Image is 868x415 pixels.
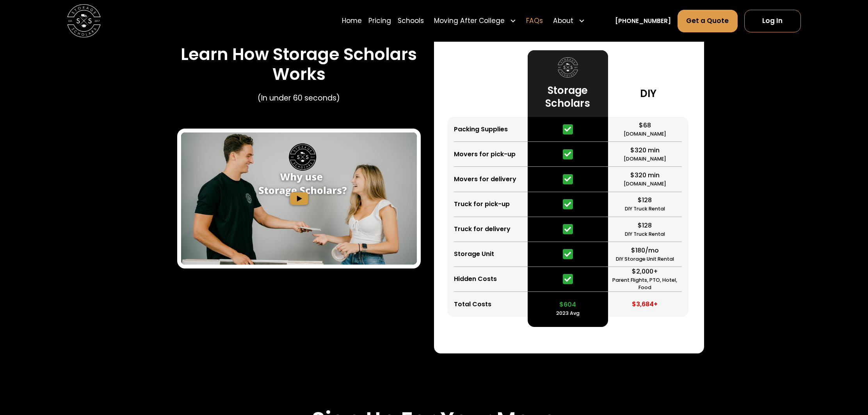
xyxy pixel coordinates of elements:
[608,276,682,291] div: Parent Flights, PTO, Hotel, Food
[632,267,658,276] div: $2,000+
[454,150,516,159] div: Movers for pick-up
[556,309,580,317] div: 2023 Avg
[454,274,497,284] div: Hidden Costs
[434,16,505,26] div: Moving After College
[553,16,573,26] div: About
[639,121,651,130] div: $68
[744,10,801,32] a: Log In
[550,9,588,33] div: About
[616,255,674,263] div: DIY Storage Unit Rental
[454,249,494,259] div: Storage Unit
[526,9,543,33] a: FAQs
[181,132,417,265] a: open lightbox
[398,9,424,33] a: Schools
[625,230,665,238] div: DIY Truck Rental
[558,57,578,77] img: Storage Scholars logo.
[258,93,340,104] p: (In under 60 seconds)
[559,300,576,309] div: $604
[624,180,666,187] div: [DOMAIN_NAME]
[181,132,417,265] img: Storage Scholars - How it Works video.
[342,9,362,33] a: Home
[632,300,658,309] div: $3,684+
[625,205,665,212] div: DIY Truck Rental
[624,155,666,162] div: [DOMAIN_NAME]
[454,300,491,309] div: Total Costs
[638,221,652,230] div: $128
[630,171,660,180] div: $320 min
[368,9,391,33] a: Pricing
[631,246,659,255] div: $180/mo
[454,125,508,134] div: Packing Supplies
[67,4,100,37] img: Storage Scholars main logo
[177,44,421,85] h3: Learn How Storage Scholars Works
[454,175,516,184] div: Movers for delivery
[67,4,100,37] a: home
[624,130,666,138] div: [DOMAIN_NAME]
[534,84,601,110] h3: Storage Scholars
[454,200,510,209] div: Truck for pick-up
[615,16,671,25] a: [PHONE_NUMBER]
[630,146,660,155] div: $320 min
[638,196,652,205] div: $128
[678,10,738,32] a: Get a Quote
[640,87,656,100] h3: DIY
[454,224,510,234] div: Truck for delivery
[430,9,519,33] div: Moving After College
